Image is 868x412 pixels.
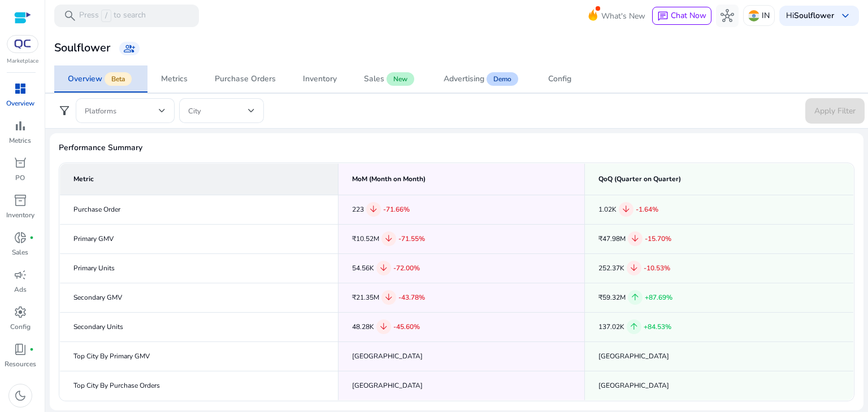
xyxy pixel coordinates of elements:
span: Chat Now [671,10,706,21]
h3: Soulflower [54,41,110,55]
p: Overview [6,98,34,108]
span: -43.78% [398,293,425,302]
span: -45.60% [393,322,420,331]
span: search [63,9,77,23]
div: 252.37K [598,261,840,275]
img: QC-logo.svg [12,40,33,49]
span: arrow_downward [629,263,639,273]
span: hub [721,9,734,23]
span: dark_mode [14,389,27,402]
div: 223 [352,202,571,217]
span: bar_chart [14,119,27,133]
p: Marketplace [7,57,38,65]
p: PO [15,173,25,183]
div: Config [548,75,571,83]
span: +84.53% [644,322,671,331]
div: [GEOGRAPHIC_DATA] [598,350,840,362]
span: chat [657,11,669,22]
th: Metric [60,163,338,195]
div: Purchase Orders [215,75,276,83]
span: campaign [14,268,27,282]
p: Ads [14,284,27,295]
span: settings [14,305,27,319]
span: arrow_downward [379,322,389,332]
div: Metrics [161,75,188,83]
div: ₹47.98M [598,231,840,246]
span: Demo [487,72,518,86]
p: Resources [5,359,36,369]
div: 54.56K [352,261,571,275]
div: Sales [364,75,384,83]
td: Primary GMV [60,224,338,253]
span: -71.55% [398,234,425,243]
td: Purchase Order [60,195,338,224]
span: arrow_downward [630,234,640,244]
td: Top City By Purchase Orders [60,371,338,400]
div: 137.02K [598,319,840,334]
div: 48.28K [352,319,571,334]
span: fiber_manual_record [29,347,34,352]
a: group_add [119,42,140,55]
button: chatChat Now [652,7,711,25]
p: Hi [786,12,834,20]
td: Primary Units [60,253,338,283]
div: Overview [68,75,102,83]
p: Press to search [79,10,146,22]
span: book_4 [14,343,27,356]
th: QoQ (Quarter on Quarter) [585,163,854,195]
span: -10.53% [644,264,670,273]
span: arrow_upward [630,292,640,303]
span: / [101,10,111,22]
div: ₹59.32M [598,290,840,305]
div: ₹21.35M [352,290,571,305]
td: Top City By Primary GMV [60,341,338,371]
p: IN [762,6,770,25]
td: Secondary Units [60,312,338,341]
b: Soulflower [794,10,834,21]
span: arrow_upward [629,322,639,332]
span: New [387,72,414,86]
span: arrow_downward [384,292,394,303]
th: MoM (Month on Month) [338,163,585,195]
span: group_add [124,43,135,54]
span: +87.69% [645,293,672,302]
span: What's New [601,6,645,26]
span: -71.66% [383,205,410,214]
p: Inventory [6,210,34,220]
img: in.svg [748,10,759,21]
span: keyboard_arrow_down [839,9,852,23]
div: ₹10.52M [352,231,571,246]
div: Advertising [444,75,484,83]
span: -1.64% [636,205,658,214]
div: 1.02K [598,202,840,217]
span: fiber_manual_record [29,235,34,240]
span: inventory_2 [14,194,27,207]
span: -72.00% [393,264,420,273]
span: arrow_downward [621,204,631,214]
p: Config [10,322,31,332]
span: arrow_downward [384,234,394,244]
span: arrow_downward [368,204,379,214]
span: dashboard [14,82,27,95]
span: donut_small [14,231,27,244]
button: hub [716,5,739,27]
span: Performance Summary [59,142,854,154]
div: Inventory [303,75,337,83]
td: Secondary GMV [60,283,338,312]
p: Sales [12,247,28,257]
span: orders [14,156,27,170]
div: [GEOGRAPHIC_DATA] [598,380,840,392]
p: Metrics [9,135,31,146]
div: [GEOGRAPHIC_DATA] [352,350,571,362]
span: arrow_downward [379,263,389,273]
span: filter_alt [58,104,71,117]
span: Beta [105,72,132,86]
div: [GEOGRAPHIC_DATA] [352,380,571,392]
span: -15.70% [645,234,671,243]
